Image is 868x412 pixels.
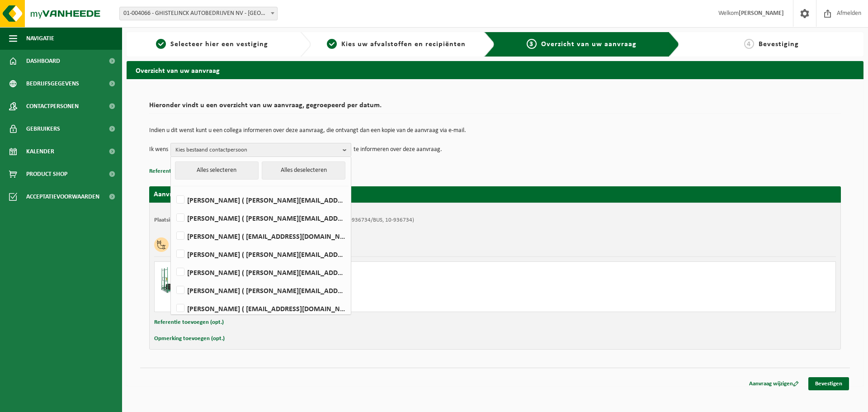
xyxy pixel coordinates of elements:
button: Kies bestaand contactpersoon [170,143,351,156]
span: 01-004066 - GHISTELINCK AUTOBEDRIJVEN NV - WAREGEM [120,7,277,20]
span: 4 [744,39,754,49]
span: Dashboard [26,50,60,72]
strong: [PERSON_NAME] [739,10,784,17]
span: Navigatie [26,27,54,50]
span: Acceptatievoorwaarden [26,185,99,208]
strong: Plaatsingsadres: [154,217,193,223]
label: [PERSON_NAME] ( [PERSON_NAME][EMAIL_ADDRESS][DOMAIN_NAME] ) [175,247,346,261]
div: Aantal leveren: 1 [195,300,531,307]
h2: Hieronder vindt u een overzicht van uw aanvraag, gegroepeerd per datum. [149,102,841,114]
button: Referentie toevoegen (opt.) [154,317,224,328]
span: Bevestiging [759,41,799,48]
a: 1Selecteer hier een vestiging [131,39,293,50]
p: Ik wens [149,143,168,156]
p: Indien u dit wenst kunt u een collega informeren over deze aanvraag, die ontvangt dan een kopie v... [149,128,841,134]
span: Overzicht van uw aanvraag [541,41,637,48]
span: 3 [527,39,537,49]
a: Bevestigen [808,377,849,390]
button: Alles selecteren [175,161,259,180]
span: Bedrijfsgegevens [26,72,79,95]
label: [PERSON_NAME] ( [PERSON_NAME][EMAIL_ADDRESS][DOMAIN_NAME] ) [175,284,346,297]
img: PB-MR-5500-MET-GN-01.png [159,266,186,294]
a: 2Kies uw afvalstoffen en recipiënten [316,39,477,50]
span: Selecteer hier een vestiging [170,41,268,48]
span: Kies uw afvalstoffen en recipiënten [341,41,466,48]
a: Aanvraag wijzigen [742,377,806,390]
span: Product Shop [26,163,67,185]
p: te informeren over deze aanvraag. [354,143,442,156]
label: [PERSON_NAME] ( [PERSON_NAME][EMAIL_ADDRESS][DOMAIN_NAME] ) [175,265,346,279]
button: Alles deselecteren [262,161,345,180]
span: 2 [327,39,337,49]
strong: Aanvraag voor [DATE] [154,191,222,198]
h2: Overzicht van uw aanvraag [127,61,863,79]
span: Contactpersonen [26,95,79,118]
div: Ophalen en plaatsen lege [195,281,531,288]
button: Referentie toevoegen (opt.) [149,166,219,177]
label: [PERSON_NAME] ( [PERSON_NAME][EMAIL_ADDRESS][DOMAIN_NAME] ) [175,211,346,225]
span: Gebruikers [26,118,60,140]
label: [PERSON_NAME] ( [PERSON_NAME][EMAIL_ADDRESS][DOMAIN_NAME] ) [175,193,346,207]
button: Opmerking toevoegen (opt.) [154,333,225,345]
span: Kies bestaand contactpersoon [175,143,339,157]
div: Aantal ophalen : 1 [195,293,531,300]
label: [PERSON_NAME] ( [EMAIL_ADDRESS][DOMAIN_NAME] ) [175,302,346,315]
span: 1 [156,39,166,49]
label: [PERSON_NAME] ( [EMAIL_ADDRESS][DOMAIN_NAME] ) [175,229,346,243]
span: 01-004066 - GHISTELINCK AUTOBEDRIJVEN NV - WAREGEM [119,7,278,20]
span: Kalender [26,140,54,163]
